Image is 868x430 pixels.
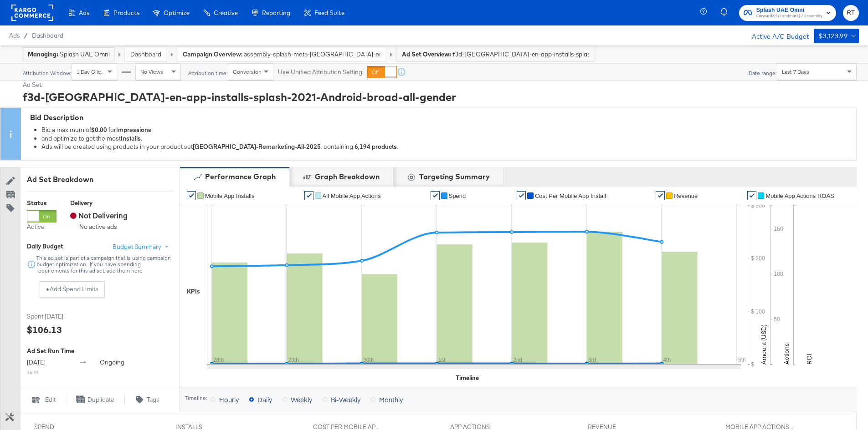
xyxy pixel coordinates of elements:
a: ✔ [656,191,665,200]
span: Creative [214,9,238,16]
a: ✔ [431,191,440,200]
span: Not Delivering [70,210,128,220]
button: Edit [20,394,66,405]
label: Active [27,223,56,231]
button: +Add Spend Limits [40,281,105,298]
button: Duplicate [66,394,125,405]
strong: Ad Set Overview: [402,51,451,58]
span: [DATE] [27,358,46,366]
div: Targeting Summary [419,172,490,182]
button: $3,123.99 [814,29,859,43]
span: Ads [79,9,89,16]
span: Tags [147,395,159,404]
div: f3d-[GEOGRAPHIC_DATA]-en-app-installs-splash-2021-Android-broad-all-gender [23,89,857,105]
div: Splash UAE Omni [28,50,110,59]
a: Dashboard [32,32,63,39]
div: This ad set is part of a campaign that is using campaign budget optimization. If you have spendin... [36,255,173,274]
a: ✔ [747,191,756,200]
strong: [GEOGRAPHIC_DATA]-Remarketing-All-2025 [193,143,321,151]
div: KPIs [187,287,200,296]
span: Monthly [379,395,403,404]
div: Ad Set [23,81,857,89]
div: $3,123.99 [818,30,848,42]
button: Budget Summary [112,242,173,252]
div: Timeline: [185,395,207,401]
div: Bid a maximum of for [41,126,852,135]
div: Performance Graph [205,172,276,182]
span: Hourly [219,395,239,404]
span: Duplicate [87,395,114,404]
div: Ads will be created using products in your product set , containing . [41,143,852,152]
label: Use Unified Attribution Setting: [278,68,364,76]
span: Feed Suite [314,9,344,16]
span: 1 Day Clicks [77,68,106,75]
strong: $0.00 [91,126,107,134]
div: Ad Set Run Time [27,347,173,355]
span: Reporting [262,9,290,16]
span: Spent [DATE] [27,312,95,321]
span: Products [113,9,139,16]
span: / [20,32,32,39]
div: Daily Budget [27,242,88,251]
span: Last 7 Days [782,68,809,75]
button: Splash UAE OmniForward3d (Landmark) / Assembly [739,5,836,21]
span: Optimize [164,9,190,16]
span: Daily [257,395,272,404]
span: f3d-uae-en-app-installs-splash-2021-Android-broad-all-gender [244,50,380,59]
strong: + [46,285,50,293]
span: Ads [9,32,20,39]
span: Conversion [233,68,262,75]
div: Attribution Window: [22,70,72,76]
strong: Impressions [116,126,151,134]
div: Timeline [456,374,479,382]
span: Forward3d (Landmark) / Assembly [756,13,822,20]
span: Spend [449,192,466,199]
span: Revenue [674,192,698,199]
div: Attribution time: [188,70,228,76]
sub: No active ads [79,223,117,231]
span: Weekly [291,395,312,404]
div: Ad Set Breakdown [27,174,173,185]
span: All Mobile App Actions [323,192,381,199]
span: Cost Per Mobile App Install [535,192,606,199]
a: ✔ [304,191,313,200]
button: Tags [125,394,170,405]
strong: Installs [121,134,141,142]
span: Bi-Weekly [331,395,360,404]
span: and optimize to get the most . [41,134,142,142]
div: Date range: [748,70,777,76]
text: ROI [805,354,813,364]
div: Graph Breakdown [315,172,380,182]
span: Splash UAE Omni [756,5,822,15]
button: RT [843,5,859,21]
a: Campaign Overview: assembly-splash-meta-[GEOGRAPHIC_DATA]-en-app-installs-android [183,50,380,58]
strong: Campaign Overview: [183,50,242,58]
div: Active A/C Budget [742,29,809,42]
div: $106.13 [27,323,62,336]
strong: 6,194 products [354,143,397,151]
a: ✔ [187,191,196,200]
span: Mobile App Installs [205,192,254,199]
text: Amount (USD) [760,324,768,364]
div: Delivery [70,199,128,207]
div: Bid Description [30,112,852,123]
span: No Views [140,68,163,75]
span: RT [847,8,855,18]
span: ongoing [100,358,124,366]
a: ✔ [517,191,526,200]
a: Dashboard [130,50,161,58]
sub: 16:44 [27,369,39,375]
text: Actions [782,343,791,364]
strong: Managing: [28,51,58,58]
span: f3d-uae-en-app-installs-splash-2021-Android-broad-all-gender [452,50,589,59]
span: Mobile App Actions ROAS [765,192,834,199]
span: Edit [45,395,56,404]
div: Status [27,199,56,207]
